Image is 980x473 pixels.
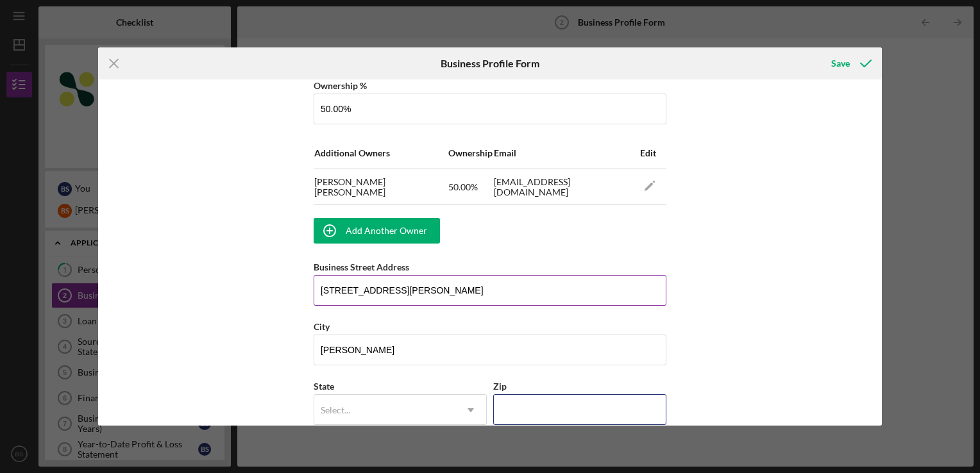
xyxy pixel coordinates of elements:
label: Business Street Address [314,261,409,272]
label: City [314,321,330,332]
td: [EMAIL_ADDRESS][DOMAIN_NAME] [493,169,633,205]
td: Additional Owners [314,137,448,169]
button: Add Another Owner [314,218,440,244]
span: Edit [640,147,656,158]
label: Zip [493,381,507,392]
div: Add Another Owner [346,218,427,244]
button: Save [818,51,882,76]
div: Select... [321,405,350,415]
div: Save [831,51,850,76]
h6: Business Profile Form [441,58,539,69]
td: Ownership [448,137,493,169]
td: 50.00% [448,169,493,205]
label: Ownership % [314,80,367,91]
td: [PERSON_NAME] [PERSON_NAME] [314,169,448,205]
td: Email [493,137,633,169]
